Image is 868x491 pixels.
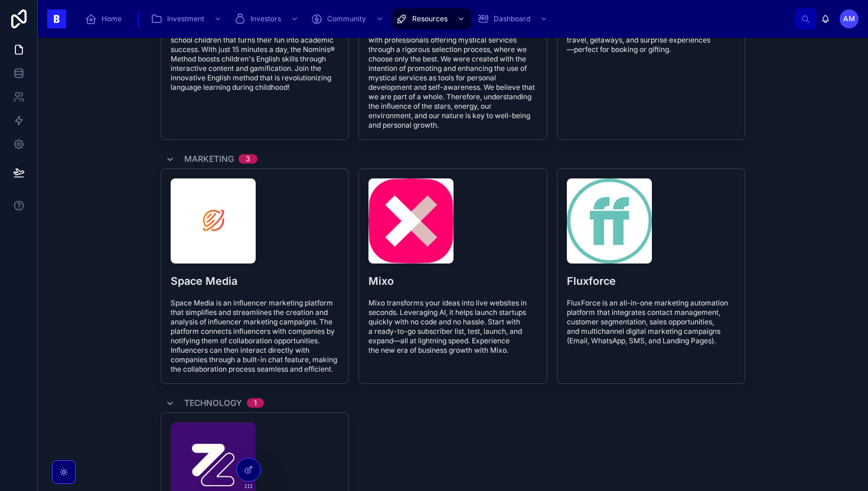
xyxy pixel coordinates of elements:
img: App logo [47,9,66,28]
a: Home [81,8,130,30]
a: Dashboard [474,8,554,30]
span: Marketing [184,153,234,165]
span: Technology [184,397,242,409]
span: Flappin is the only platform that combines travel, getaways, and surprise experiences—perfect for... [567,26,736,54]
span: Resources [412,14,448,24]
a: image.pngFluxforceFluxForce is an all-in-one marketing automation platform that integrates contac... [557,168,746,384]
h4: Mixo [368,273,537,289]
span: Mixo transforms your ideas into live websites in seconds. Leveraging AI, it helps launch startups... [368,298,537,355]
h4: Space Media [171,273,340,289]
span: Nominis is an online English method for primary school children that turns their fun into academi... [171,26,340,92]
span: AM [843,14,855,24]
span: Dashboard [494,14,530,24]
span: Community [327,14,366,24]
span: Miistico is a digital platform that connects users with professionals offering mystical services ... [368,26,537,130]
span: Investors [250,14,281,24]
div: scrollable content [76,6,795,32]
img: image.png [368,178,453,264]
a: Community [307,8,390,30]
div: 1 [254,398,257,408]
span: Home [102,14,122,24]
div: 3 [246,154,250,164]
span: Space Media is an influencer marketing platform that simplifies and streamlines the creation and ... [171,298,340,374]
a: Investors [230,8,305,30]
a: image.pngMixoMixo transforms your ideas into live websites in seconds. Leveraging AI, it helps la... [358,168,547,384]
img: image.png [567,178,652,264]
span: Investment [167,14,204,24]
span: FluxForce is an all-in-one marketing automation platform that integrates contact management, cust... [567,298,736,346]
a: Investment [147,8,228,30]
img: image.png [171,178,256,264]
a: image.pngSpace MediaSpace Media is an influencer marketing platform that simplifies and streamlin... [161,168,350,384]
h4: Fluxforce [567,273,736,289]
a: Resources [392,8,471,30]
